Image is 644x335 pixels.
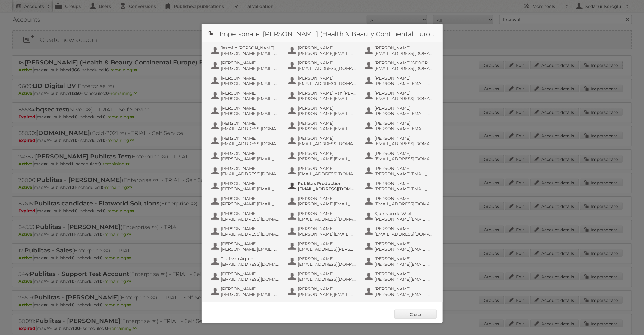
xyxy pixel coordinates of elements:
[211,90,281,102] button: [PERSON_NAME] [PERSON_NAME][EMAIL_ADDRESS][DOMAIN_NAME]
[364,286,435,298] button: [PERSON_NAME] [PERSON_NAME][EMAIL_ADDRESS][DOMAIN_NAME]
[298,105,357,111] span: [PERSON_NAME]
[364,150,435,162] button: [PERSON_NAME] [EMAIL_ADDRESS][DOMAIN_NAME]
[298,126,357,131] span: [PERSON_NAME][EMAIL_ADDRESS][DOMAIN_NAME]
[221,60,280,66] span: [PERSON_NAME]
[298,277,357,282] span: [EMAIL_ADDRESS][DOMAIN_NAME]
[298,75,357,81] span: [PERSON_NAME]
[364,255,435,268] button: [PERSON_NAME] [PERSON_NAME][EMAIL_ADDRESS][DOMAIN_NAME]
[211,60,281,72] button: [PERSON_NAME] [PERSON_NAME][EMAIL_ADDRESS][DOMAIN_NAME]
[364,45,435,57] button: [PERSON_NAME] [EMAIL_ADDRESS][DOMAIN_NAME]
[364,75,435,87] button: [PERSON_NAME] [PERSON_NAME][EMAIL_ADDRESS][DOMAIN_NAME]
[298,171,357,177] span: [EMAIL_ADDRESS][DOMAIN_NAME]
[211,240,281,252] button: [PERSON_NAME] [PERSON_NAME][EMAIL_ADDRESS][DOMAIN_NAME]
[298,156,357,161] span: [PERSON_NAME][EMAIL_ADDRESS][DOMAIN_NAME]
[221,51,280,56] span: [PERSON_NAME][EMAIL_ADDRESS][DOMAIN_NAME]
[375,136,433,141] span: [PERSON_NAME]
[221,136,280,141] span: [PERSON_NAME]
[221,111,280,116] span: [PERSON_NAME][EMAIL_ADDRESS][DOMAIN_NAME]
[364,165,435,177] button: [PERSON_NAME] [PERSON_NAME][EMAIL_ADDRESS][DOMAIN_NAME]
[211,150,281,162] button: [PERSON_NAME] [PERSON_NAME][EMAIL_ADDRESS][DOMAIN_NAME]
[298,226,357,231] span: [PERSON_NAME]
[298,166,357,171] span: [PERSON_NAME]
[298,45,357,51] span: [PERSON_NAME]
[211,271,281,283] button: [PERSON_NAME] [EMAIL_ADDRESS][DOMAIN_NAME]
[221,196,280,201] span: [PERSON_NAME]
[287,150,358,162] button: [PERSON_NAME] [PERSON_NAME][EMAIL_ADDRESS][DOMAIN_NAME]
[375,141,433,146] span: [EMAIL_ADDRESS][DOMAIN_NAME]
[221,96,280,101] span: [PERSON_NAME][EMAIL_ADDRESS][DOMAIN_NAME]
[298,111,357,116] span: [PERSON_NAME][EMAIL_ADDRESS][DOMAIN_NAME]
[211,105,281,117] button: [PERSON_NAME] [PERSON_NAME][EMAIL_ADDRESS][DOMAIN_NAME]
[221,186,280,192] span: [PERSON_NAME][EMAIL_ADDRESS][DOMAIN_NAME]
[287,45,358,57] button: [PERSON_NAME] [PERSON_NAME][EMAIL_ADDRESS][DOMAIN_NAME]
[298,136,357,141] span: [PERSON_NAME]
[298,151,357,156] span: [PERSON_NAME]
[211,255,281,268] button: Tiuri van Agten [EMAIL_ADDRESS][DOMAIN_NAME]
[211,135,281,147] button: [PERSON_NAME] [EMAIL_ADDRESS][DOMAIN_NAME]
[211,45,281,57] button: Jasmijn [PERSON_NAME] [PERSON_NAME][EMAIL_ADDRESS][DOMAIN_NAME]
[298,231,357,237] span: [PERSON_NAME][EMAIL_ADDRESS][DOMAIN_NAME]
[211,165,281,177] button: [PERSON_NAME] [EMAIL_ADDRESS][DOMAIN_NAME]
[221,256,280,261] span: Tiuri van Agten
[375,181,433,186] span: [PERSON_NAME]
[375,246,433,252] span: [PERSON_NAME][EMAIL_ADDRESS][DOMAIN_NAME]
[287,105,358,117] button: [PERSON_NAME] [PERSON_NAME][EMAIL_ADDRESS][DOMAIN_NAME]
[364,271,435,283] button: [PERSON_NAME] [PERSON_NAME][EMAIL_ADDRESS][DOMAIN_NAME]
[375,256,433,261] span: [PERSON_NAME]
[375,226,433,231] span: [PERSON_NAME]
[221,81,280,86] span: [PERSON_NAME][EMAIL_ADDRESS][DOMAIN_NAME]
[375,211,433,216] span: Sjors van de Wiel
[375,126,433,131] span: [PERSON_NAME][EMAIL_ADDRESS][DOMAIN_NAME]
[287,286,358,298] button: [PERSON_NAME] [PERSON_NAME][EMAIL_ADDRESS][DOMAIN_NAME]
[364,105,435,117] button: [PERSON_NAME] [PERSON_NAME][EMAIL_ADDRESS][DOMAIN_NAME]
[202,24,443,42] h1: Impersonate '[PERSON_NAME] (Health & Beauty Continental Europe) B.V.'
[287,90,358,102] button: [PERSON_NAME] van [PERSON_NAME] [PERSON_NAME][EMAIL_ADDRESS][DOMAIN_NAME]
[375,186,433,192] span: [PERSON_NAME][EMAIL_ADDRESS][DOMAIN_NAME]
[287,60,358,72] button: [PERSON_NAME] [EMAIL_ADDRESS][DOMAIN_NAME]
[298,211,357,216] span: [PERSON_NAME]
[298,51,357,56] span: [PERSON_NAME][EMAIL_ADDRESS][DOMAIN_NAME]
[375,60,433,66] span: [PERSON_NAME][GEOGRAPHIC_DATA]
[298,216,357,222] span: [EMAIL_ADDRESS][DOMAIN_NAME]
[221,75,280,81] span: [PERSON_NAME]
[287,195,358,207] button: [PERSON_NAME] [PERSON_NAME][EMAIL_ADDRESS][DOMAIN_NAME]
[287,271,358,283] button: [PERSON_NAME] [EMAIL_ADDRESS][DOMAIN_NAME]
[375,51,433,56] span: [EMAIL_ADDRESS][DOMAIN_NAME]
[298,271,357,277] span: [PERSON_NAME]
[287,75,358,87] button: [PERSON_NAME] [EMAIL_ADDRESS][DOMAIN_NAME]
[298,96,357,101] span: [PERSON_NAME][EMAIL_ADDRESS][DOMAIN_NAME]
[287,165,358,177] button: [PERSON_NAME] [EMAIL_ADDRESS][DOMAIN_NAME]
[298,196,357,201] span: [PERSON_NAME]
[298,121,357,126] span: [PERSON_NAME]
[375,241,433,246] span: [PERSON_NAME]
[221,271,280,277] span: [PERSON_NAME]
[221,292,280,297] span: [PERSON_NAME][EMAIL_ADDRESS][DOMAIN_NAME]
[221,211,280,216] span: [PERSON_NAME]
[364,240,435,252] button: [PERSON_NAME] [PERSON_NAME][EMAIL_ADDRESS][DOMAIN_NAME]
[375,111,433,116] span: [PERSON_NAME][EMAIL_ADDRESS][DOMAIN_NAME]
[364,195,435,207] button: [PERSON_NAME] [EMAIL_ADDRESS][DOMAIN_NAME]
[375,201,433,207] span: [EMAIL_ADDRESS][DOMAIN_NAME]
[298,181,357,186] span: Publitas Production
[375,196,433,201] span: [PERSON_NAME]
[375,66,433,71] span: [EMAIL_ADDRESS][DOMAIN_NAME]
[221,216,280,222] span: [EMAIL_ADDRESS][DOMAIN_NAME]
[375,45,433,51] span: [PERSON_NAME]
[364,90,435,102] button: [PERSON_NAME] [EMAIL_ADDRESS][DOMAIN_NAME]
[375,90,433,96] span: [PERSON_NAME]
[287,120,358,132] button: [PERSON_NAME] [PERSON_NAME][EMAIL_ADDRESS][DOMAIN_NAME]
[221,171,280,177] span: [EMAIL_ADDRESS][DOMAIN_NAME]
[221,45,280,51] span: Jasmijn [PERSON_NAME]
[375,286,433,292] span: [PERSON_NAME]
[375,261,433,267] span: [PERSON_NAME][EMAIL_ADDRESS][DOMAIN_NAME]
[375,75,433,81] span: [PERSON_NAME]
[298,241,357,246] span: [PERSON_NAME]
[364,135,435,147] button: [PERSON_NAME] [EMAIL_ADDRESS][DOMAIN_NAME]
[364,120,435,132] button: [PERSON_NAME] [PERSON_NAME][EMAIL_ADDRESS][DOMAIN_NAME]
[298,292,357,297] span: [PERSON_NAME][EMAIL_ADDRESS][DOMAIN_NAME]
[364,225,435,237] button: [PERSON_NAME] [EMAIL_ADDRESS][DOMAIN_NAME]
[375,216,433,222] span: [PERSON_NAME][EMAIL_ADDRESS][DOMAIN_NAME]
[375,96,433,101] span: [EMAIL_ADDRESS][DOMAIN_NAME]
[211,195,281,207] button: [PERSON_NAME] [PERSON_NAME][EMAIL_ADDRESS][DOMAIN_NAME]
[375,151,433,156] span: [PERSON_NAME]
